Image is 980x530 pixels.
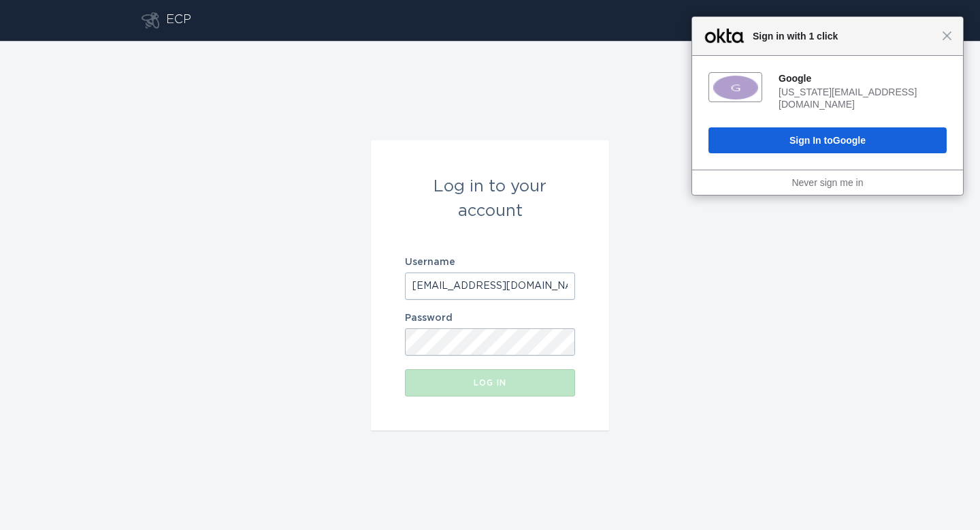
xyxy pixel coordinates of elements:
div: Google [779,72,947,84]
div: Log in [412,379,568,387]
span: Sign in with 1 click [746,28,942,44]
div: [US_STATE][EMAIL_ADDRESS][DOMAIN_NAME] [779,86,947,110]
button: Log in [405,369,575,396]
div: Log in to your account [405,174,575,223]
div: ECP [166,12,191,29]
label: Password [405,313,575,323]
button: Sign In toGoogle [708,127,947,153]
span: Google [833,135,866,146]
label: Username [405,258,575,267]
span: Close [942,31,952,41]
img: fs01m767trxSWvOPx0h8 [713,76,758,99]
a: Never sign me in [791,177,863,188]
button: Go to dashboard [142,12,159,29]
